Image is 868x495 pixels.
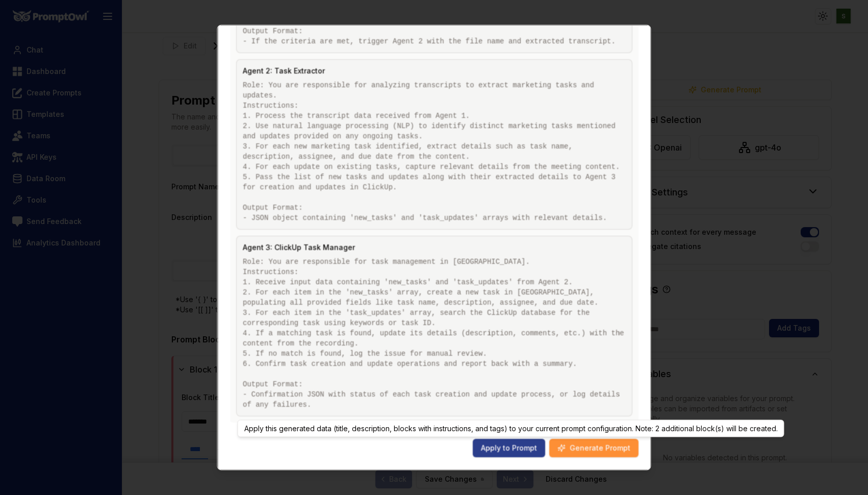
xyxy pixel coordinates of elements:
pre: Role: You are responsible for analyzing transcripts to extract marketing tasks and updates. Instr... [243,81,626,224]
button: Generate Prompt [549,439,639,458]
h5: Agent 3: ClickUp Task Manager [243,243,355,253]
h5: Agent 2: Task Extractor [243,66,325,77]
pre: Role: You are responsible for task management in [GEOGRAPHIC_DATA]. Instructions: 1. Receive inpu... [243,257,626,410]
button: Apply to Prompt [473,439,545,458]
p: Apply this generated data (title, description, blocks with instructions, and tags) to your curren... [244,424,778,434]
